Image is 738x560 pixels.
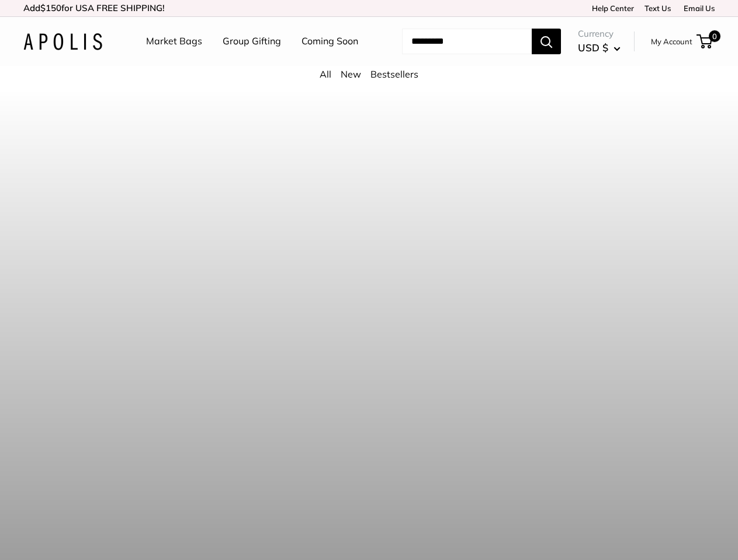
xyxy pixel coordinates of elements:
[578,41,608,54] span: USD $
[146,33,202,50] a: Market Bags
[532,29,561,54] button: Search
[40,2,61,13] span: $150
[578,26,621,42] span: Currency
[709,30,720,42] span: 0
[698,34,712,48] a: 0
[402,29,532,54] input: Search...
[302,33,358,50] a: Coming Soon
[680,3,715,13] a: Email Us
[23,33,102,50] img: Apolis
[651,34,692,48] a: My Account
[370,68,418,80] a: Bestsellers
[588,3,634,13] a: Help Center
[341,68,361,80] a: New
[578,38,621,57] button: USD $
[645,3,671,13] a: Text Us
[223,33,281,50] a: Group Gifting
[320,68,331,80] a: All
